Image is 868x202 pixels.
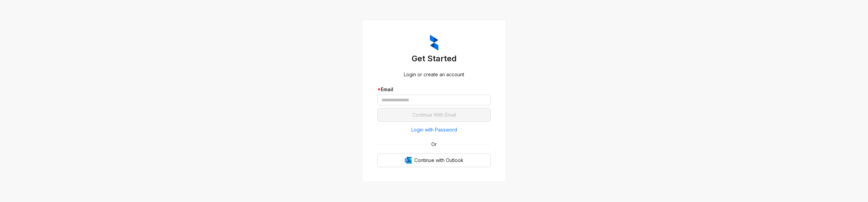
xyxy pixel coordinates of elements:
[377,154,491,167] button: OutlookContinue with Outlook
[377,108,491,122] button: Continue With Email
[414,157,463,164] span: Continue with Outlook
[405,157,412,164] img: Outlook
[427,141,441,148] span: Or
[377,124,491,135] button: Login with Password
[377,86,491,93] div: Email
[411,126,457,134] span: Login with Password
[377,53,491,64] h3: Get Started
[377,71,491,78] div: Login or create an account
[430,35,438,50] img: ZumaIcon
